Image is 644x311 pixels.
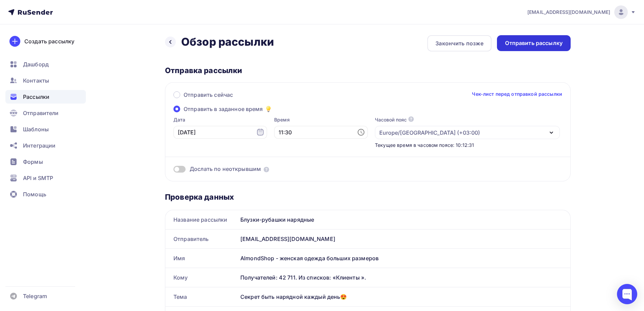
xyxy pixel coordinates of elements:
[184,91,233,99] span: Отправить сейчас
[182,125,210,134] span: от 2949 ₽
[5,90,86,104] a: Рассылки
[375,116,407,123] div: Часовой пояс
[173,116,267,123] label: Дата
[108,125,135,134] span: от 2949 ₽
[165,229,238,248] div: Отправитель
[173,126,267,139] input: 07.10.2025
[238,210,570,229] div: Блузки-рубашки нарядные
[527,9,610,16] span: [EMAIL_ADDRESS][DOMAIN_NAME]
[379,129,480,137] div: Europe/[GEOGRAPHIC_DATA] (+03:00)
[184,105,263,113] span: Отправить в заданное время
[23,125,49,133] span: Шаблоны
[165,192,571,202] div: Проверка данных
[34,125,60,134] span: от 2739 ₽
[165,210,238,229] div: Название рассылки
[162,141,230,154] a: Заказать
[186,144,206,151] span: Заказать
[165,268,238,287] div: Кому
[527,5,636,19] a: [EMAIL_ADDRESS][DOMAIN_NAME]
[165,249,238,268] div: Имя
[181,35,274,49] h2: Обзор рассылки
[5,58,86,71] a: Дашборд
[375,142,560,149] div: Текущее время в часовом поясе: 10:12:31
[23,174,53,182] span: API и SMTP
[238,287,570,306] div: Секрет быть нарядной каждый день😍
[274,116,368,123] label: Время
[23,60,49,68] span: Дашборд
[23,93,49,101] span: Рассылки
[274,126,368,139] input: 10:12
[23,109,59,117] span: Отправители
[5,155,86,169] a: Формы
[14,141,81,154] a: Заказать
[435,39,483,47] div: Закончить позже
[88,141,156,154] a: Заказать
[5,74,86,87] a: Контакты
[23,190,46,198] span: Помощь
[38,144,57,151] span: Заказать
[190,165,261,173] span: Дослать по неоткрывшим
[112,144,131,151] span: Заказать
[50,5,193,19] span: Almondshop и блеск страз
[165,287,238,306] div: Тема
[165,66,571,75] div: Отправка рассылки
[472,91,562,97] a: Чек-лист перед отправкой рассылки
[238,229,570,248] div: [EMAIL_ADDRESS][DOMAIN_NAME]
[240,273,562,282] div: Получателей: 42 711. Из списков: «Клиенты ».
[5,123,86,136] a: Шаблоны
[5,106,86,120] a: Отправители
[505,39,563,47] div: Отправить рассылку
[375,116,560,139] button: Часовой пояс Europe/[GEOGRAPHIC_DATA] (+03:00)
[23,76,49,85] span: Контакты
[24,37,74,45] div: Создать рассылку
[23,158,43,166] span: Формы
[23,292,47,300] span: Telegram
[23,141,55,150] span: Интеграции
[238,249,570,268] div: AlmondShop - женская одежда больших размеров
